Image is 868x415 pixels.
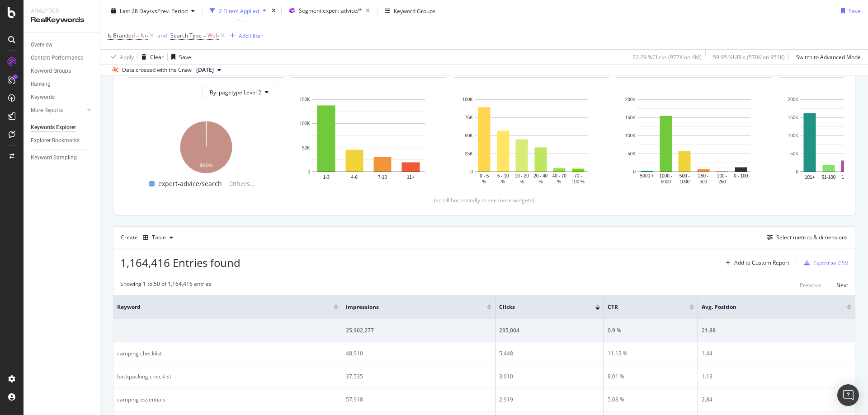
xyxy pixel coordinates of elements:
div: 57,918 [346,396,491,404]
a: Explorer Bookmarks [31,136,94,145]
a: Keywords [31,93,94,102]
span: Segment: expert-advice/* [299,7,362,14]
div: (scroll horizontally to see more widgets) [124,196,844,204]
span: CTR [608,303,676,311]
text: 50K [465,133,473,138]
div: 2.84 [702,396,851,404]
div: 8.01 % [608,373,694,381]
text: 0 [633,169,636,174]
button: Previous [800,280,821,291]
text: 0 - 100 [734,173,748,178]
div: RealKeywords [31,15,93,25]
text: 100K [462,97,473,102]
text: 100K [625,133,636,138]
text: 5000 [661,179,671,184]
div: More Reports [31,106,63,115]
a: Content Performance [31,53,94,63]
div: Select metrics & dimensions [776,233,848,241]
div: 22.29 % Clicks ( 977K on 4M ) [632,53,702,61]
div: 1.44 [702,350,851,358]
div: A chart. [298,95,439,186]
button: Segment:expert-advice/* [285,4,373,18]
text: 51-100 [821,175,836,180]
text: 150K [788,115,799,120]
text: % [482,179,486,184]
button: Export as CSV [801,256,848,270]
div: 25,902,277 [346,326,491,335]
text: 100 % [572,179,585,184]
span: Keyword [117,303,320,311]
div: Switch to Advanced Mode [796,53,861,61]
span: No [141,29,148,42]
span: 1,164,416 Entries found [120,255,241,270]
span: Clicks [499,303,582,311]
div: Keyword Groups [31,66,71,76]
a: Keyword Groups [31,66,94,76]
text: 11+ [407,175,415,180]
a: More Reports [31,106,85,115]
text: 50K [302,145,310,150]
button: Table [139,230,177,245]
a: Keyword Sampling [31,153,94,163]
div: Ranking [31,79,51,89]
text: 100K [788,133,799,138]
div: 21.88 [702,326,851,335]
div: Add to Custom Report [734,260,789,266]
div: Save [179,53,191,61]
div: Create [121,230,177,245]
text: 200K [788,97,799,102]
div: 11.13 % [608,350,694,358]
span: = [136,32,139,39]
text: 25K [465,151,473,156]
span: Last 28 Days [120,7,152,14]
div: camping checklist [117,350,338,358]
text: 100 - [717,173,727,178]
button: Apply [108,50,134,64]
text: 10 - 20 [515,173,529,178]
text: 101+ [805,175,815,180]
text: 200K [625,97,636,102]
text: 250 [718,179,726,184]
div: 59.95 % URLs ( 570K on 951K ) [713,53,785,61]
text: 20 - 40 [533,173,548,178]
button: [DATE] [193,65,225,75]
div: 3,010 [499,373,600,381]
div: 235,004 [499,326,600,335]
button: Save [168,50,191,64]
text: % [557,179,561,184]
button: By: pagetype Level 2 [202,85,276,99]
div: Open Intercom Messenger [837,384,859,406]
div: 5.03 % [608,396,694,404]
text: % [538,179,542,184]
div: Keyword Groups [394,7,435,14]
button: Save [837,4,861,18]
text: 50K [790,151,798,156]
text: 5000 + [640,173,654,178]
button: 2 Filters Applied [206,4,270,18]
svg: A chart. [461,95,602,186]
text: 0 [307,169,310,174]
text: % [520,179,524,184]
text: 99.8% [200,163,212,168]
span: Is Branded [108,32,135,39]
div: Apply [120,53,134,61]
span: 2025 Aug. 23rd [196,66,214,74]
button: Select metrics & dimensions [764,232,848,243]
div: 5,448 [499,350,600,358]
text: 0 [470,169,473,174]
text: 100K [300,121,311,126]
text: 1000 - [660,173,672,178]
span: By: pagetype Level 2 [210,89,261,96]
text: 0 - 5 [480,173,489,178]
div: backpacking checklist [117,373,338,381]
div: Previous [800,281,821,289]
text: 7-10 [378,175,387,180]
div: A chart. [135,117,276,175]
text: 500 - [679,173,690,178]
text: 150K [300,97,311,102]
div: camping essentials [117,396,338,404]
a: Overview [31,40,94,50]
div: Overview [31,40,52,50]
span: expert-advice/search [158,178,222,189]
